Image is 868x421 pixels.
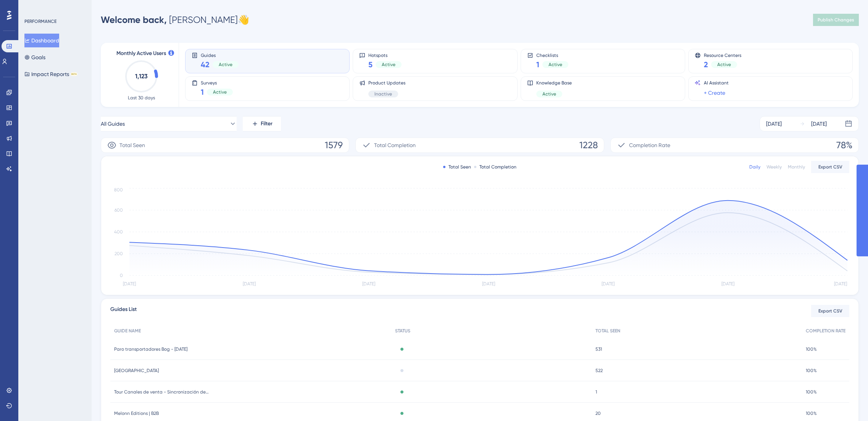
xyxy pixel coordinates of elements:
span: Active [549,62,562,68]
span: 100% [806,389,817,395]
span: 78% [836,139,852,151]
tspan: [DATE] [721,281,734,287]
button: Impact ReportsBETA [24,67,77,81]
span: Welcome back, [101,14,167,25]
tspan: 800 [114,187,123,193]
span: Active [542,91,556,97]
span: Export CSV [818,164,842,170]
span: Active [382,62,395,68]
span: Active [213,89,227,95]
tspan: [DATE] [123,281,136,287]
div: Total Completion [474,164,516,170]
span: Melonn Editions | B2B [114,410,159,416]
tspan: 400 [114,229,123,235]
span: Active [717,62,731,68]
button: Filter [243,116,281,131]
span: Knowledge Base [536,80,572,86]
div: BETA [71,72,77,76]
span: All Guides [101,119,125,128]
span: 2 [704,59,708,70]
tspan: 200 [115,251,123,256]
div: PERFORMANCE [24,18,56,24]
span: Total Seen [119,141,145,150]
div: [DATE] [766,119,782,128]
span: 1579 [325,139,343,151]
span: 100% [806,368,817,374]
tspan: 600 [115,207,123,213]
button: Publish Changes [813,14,859,26]
tspan: [DATE] [834,281,847,287]
span: Resource Centers [704,52,741,58]
span: 1 [536,59,539,70]
div: Daily [749,164,760,170]
span: Active [219,62,232,68]
span: Last 30 days [128,95,155,101]
text: 1,123 [135,73,148,80]
span: GUIDE NAME [114,328,141,334]
span: Total Completion [374,141,416,150]
span: Guides [201,52,239,58]
div: [PERSON_NAME] 👋 [101,14,249,26]
tspan: [DATE] [362,281,375,287]
span: Completion Rate [629,141,670,150]
span: Inactive [374,91,392,97]
span: Hotspots [368,52,402,58]
span: COMPLETION RATE [806,328,845,334]
span: 1228 [579,139,598,151]
button: Export CSV [811,305,849,317]
span: 20 [595,410,601,416]
span: 100% [806,410,817,416]
iframe: UserGuiding AI Assistant Launcher [836,391,859,414]
span: TOTAL SEEN [595,328,620,334]
div: Weekly [766,164,782,170]
span: 531 [595,346,602,352]
span: AI Assistant [704,80,729,86]
span: Tour Canales de venta - Sincronización de catálogo [114,389,210,395]
span: STATUS [395,328,410,334]
span: Export CSV [818,308,842,314]
div: [DATE] [811,119,827,128]
button: Dashboard [24,34,59,47]
tspan: [DATE] [482,281,495,287]
span: Product Updates [368,80,405,86]
span: Publish Changes [818,17,854,23]
tspan: [DATE] [602,281,615,287]
span: 42 [201,59,210,70]
span: 1 [201,87,204,97]
span: Paro transportadores Bog - [DATE] [114,346,187,352]
div: Total Seen [443,164,471,170]
button: Export CSV [811,161,849,173]
span: 522 [595,368,603,374]
button: All Guides [101,116,237,131]
span: [GEOGRAPHIC_DATA] [114,368,159,374]
span: Filter [261,119,273,128]
tspan: [DATE] [243,281,256,287]
button: Goals [24,50,45,64]
span: Checklists [536,52,568,58]
span: Surveys [201,80,233,85]
span: Guides List [110,305,137,317]
span: Monthly Active Users [116,49,166,58]
tspan: 0 [120,273,123,278]
span: 100% [806,346,817,352]
span: 5 [368,59,373,70]
a: + Create [704,88,725,97]
span: 1 [595,389,597,395]
div: Monthly [788,164,805,170]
